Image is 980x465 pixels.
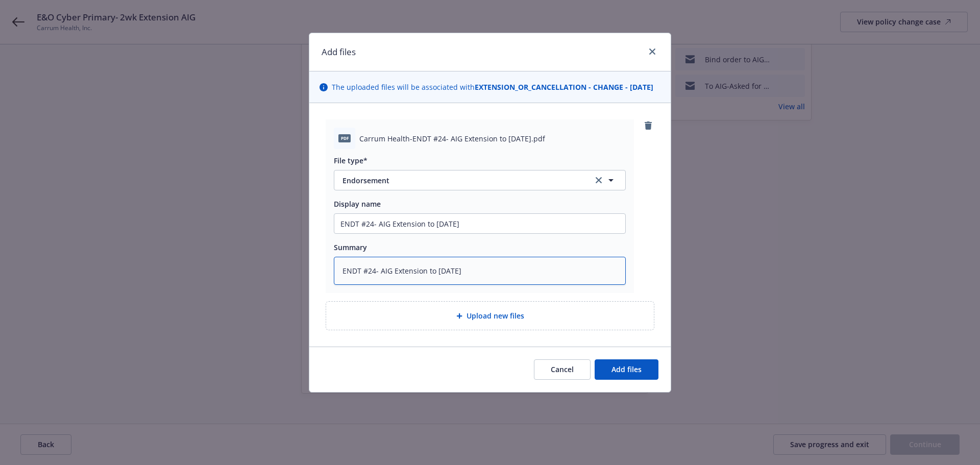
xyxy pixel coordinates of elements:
[475,82,653,92] strong: EXTENSION_OR_CANCELLATION - CHANGE - [DATE]
[342,175,579,186] span: Endorsement
[642,119,654,132] a: remove
[322,45,356,59] h1: Add files
[467,310,524,321] span: Upload new files
[359,133,545,144] span: Carrum Health-ENDT #24- AIG Extension to [DATE].pdf
[593,174,605,186] a: clear selection
[334,156,367,165] span: File type*
[595,359,658,380] button: Add files
[326,301,654,330] div: Upload new files
[534,359,591,380] button: Cancel
[334,199,381,209] span: Display name
[611,364,642,374] span: Add files
[332,82,653,92] span: The uploaded files will be associated with
[334,257,626,285] textarea: ENDT #24- AIG Extension to [DATE]
[334,170,626,190] button: Endorsementclear selection
[338,134,351,142] span: pdf
[334,214,625,233] input: Add display name here...
[334,242,367,252] span: Summary
[551,364,574,374] span: Cancel
[646,45,658,58] a: close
